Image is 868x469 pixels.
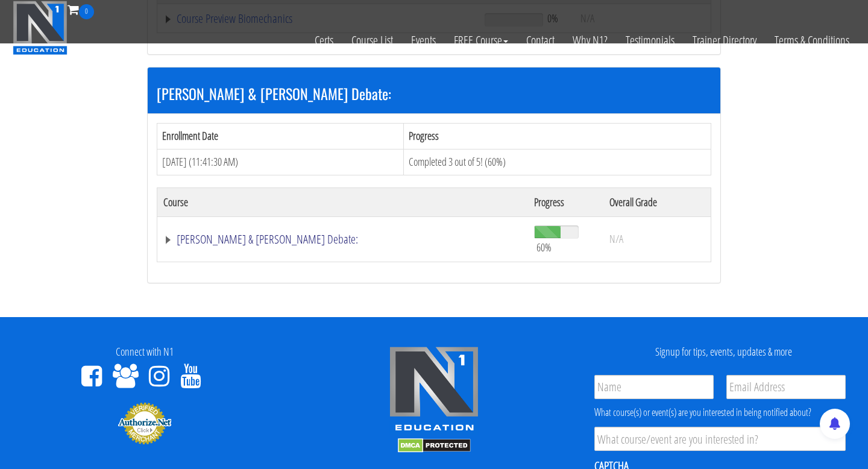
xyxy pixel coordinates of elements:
h4: Signup for tips, events, updates & more [588,346,859,358]
img: n1-education [13,1,68,55]
span: 0 [79,4,94,19]
img: DMCA.com Protection Status [398,438,471,453]
span: 60% [536,241,552,254]
h4: Connect with N1 [9,346,280,358]
a: 0 [68,1,94,17]
a: FREE Course [445,19,517,61]
a: Contact [517,19,564,61]
input: Name [594,375,714,399]
a: Certs [306,19,342,61]
a: [PERSON_NAME] & [PERSON_NAME] Debate: [163,233,522,245]
a: Why N1? [564,19,617,61]
td: Completed 3 out of 5! (60%) [404,149,711,175]
th: Enrollment Date [157,124,404,150]
div: What course(s) or event(s) are you interested in being notified about? [594,405,846,420]
h3: [PERSON_NAME] & [PERSON_NAME] Debate: [157,86,711,101]
td: [DATE] (11:41:30 AM) [157,149,404,175]
a: Testimonials [617,19,684,61]
img: n1-edu-logo [389,346,479,435]
input: Email Address [726,375,846,399]
td: N/A [603,216,711,262]
a: Events [402,19,445,61]
th: Course [157,187,528,216]
th: Progress [528,187,603,216]
img: Authorize.Net Merchant - Click to Verify [118,401,172,445]
input: What course/event are you interested in? [594,427,846,451]
a: Course List [342,19,402,61]
th: Progress [404,124,711,150]
a: Terms & Conditions [766,19,858,61]
a: Trainer Directory [684,19,766,61]
th: Overall Grade [603,187,711,216]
